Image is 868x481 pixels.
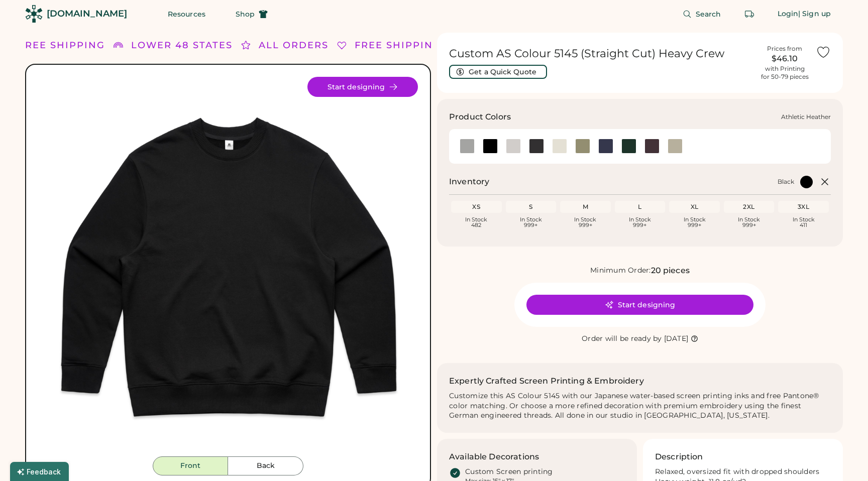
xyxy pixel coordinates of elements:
div: | Sign up [798,9,831,19]
div: Athletic Heather [781,113,831,121]
h1: Custom AS Colour 5145 (Straight Cut) Heavy Crew [449,47,753,61]
div: [DATE] [664,334,689,344]
div: Minimum Order: [590,266,651,276]
h2: Expertly Crafted Screen Printing & Embroidery [449,375,644,387]
div: M [562,203,609,211]
div: [DOMAIN_NAME] [47,8,127,20]
div: In Stock 482 [453,217,500,228]
div: 2XL [726,203,773,211]
div: Customize this AS Colour 5145 with our Japanese water-based screen printing inks and free Pantone... [449,391,831,421]
iframe: Front Chat [820,436,863,479]
img: 5145 - Black Front Image [38,77,418,456]
div: In Stock 999+ [617,217,664,228]
div: FREE SHIPPING [19,39,105,52]
div: XL [671,203,718,211]
h3: Description [655,451,703,463]
button: Shop [224,4,280,24]
div: Order will be ready by [582,334,662,344]
div: 3XL [780,203,827,211]
div: with Printing for 50-79 pieces [761,65,809,81]
button: Resources [156,4,218,24]
button: Start designing [526,295,753,315]
button: Start designing [307,77,418,97]
div: In Stock 999+ [562,217,609,228]
div: Login [778,9,799,19]
span: Search [696,11,721,18]
div: In Stock 999+ [508,217,555,228]
button: Search [671,4,733,24]
img: Rendered Logo - Screens [25,5,43,23]
div: Black [778,178,794,186]
div: Prices from [767,45,802,53]
div: L [617,203,664,211]
h3: Available Decorations [449,451,539,463]
div: S [508,203,555,211]
div: In Stock 999+ [726,217,773,228]
div: $46.10 [759,53,810,65]
button: Get a Quick Quote [449,65,547,79]
div: Custom Screen printing [465,467,553,477]
span: Shop [236,11,255,18]
div: In Stock 999+ [671,217,718,228]
div: ALL ORDERS [259,39,329,52]
button: Back [228,456,303,475]
button: Front [153,456,228,475]
button: Retrieve an order [739,4,759,24]
div: FREE SHIPPING [355,39,441,52]
div: XS [453,203,500,211]
div: 20 pieces [651,265,690,277]
div: LOWER 48 STATES [131,39,233,52]
h2: Inventory [449,176,489,188]
h3: Product Colors [449,111,511,123]
div: 5145 Style Image [38,77,418,456]
div: In Stock 411 [780,217,827,228]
